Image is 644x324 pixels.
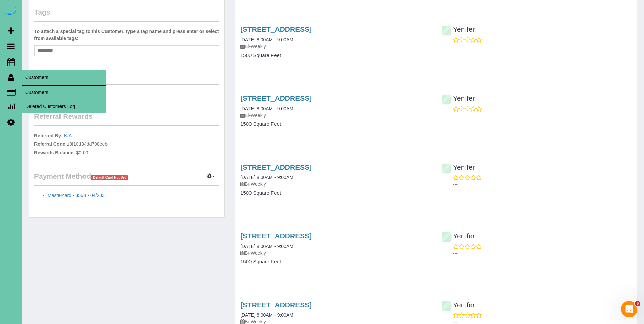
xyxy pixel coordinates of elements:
h4: 1500 Square Feet [240,121,431,127]
a: $0.00 [76,150,88,155]
label: Rewards Balance: [34,149,75,156]
p: 18f10d34dd708eeb [34,132,219,158]
a: [STREET_ADDRESS] [240,94,312,102]
legend: Payment Method [34,171,219,186]
legend: Notes [34,70,219,85]
a: [DATE] 8:00AM - 9:00AM [240,244,293,249]
a: [STREET_ADDRESS] [240,232,312,240]
legend: Tags [34,7,219,22]
a: [DATE] 8:00AM - 9:00AM [240,106,293,111]
label: Referral Code: [34,141,67,147]
label: Referred By: [34,132,63,139]
a: Yenifer [441,94,475,102]
p: --- [453,112,632,119]
a: [DATE] 8:00AM - 9:00AM [240,175,293,180]
a: Mastercard - 3564 - 04/2031 [48,193,108,198]
span: 5 [635,301,640,306]
a: Yenifer [441,163,475,171]
a: Deleted Customers Log [22,99,106,113]
span: Default Card Not Set [91,175,128,180]
p: Bi-Weekly [240,250,431,256]
p: Bi-Weekly [240,112,431,119]
ul: Customers [22,85,106,113]
p: --- [453,250,632,257]
a: [DATE] 8:00AM - 9:00AM [240,312,293,318]
a: Customers [22,86,106,99]
p: Bi-Weekly [240,43,431,50]
p: --- [453,181,632,188]
legend: Referral Rewards [34,111,219,126]
pre: Type a note and click Enter [34,91,219,98]
a: N/A [64,133,72,138]
a: [DATE] 8:00AM - 9:00AM [240,37,293,42]
a: [STREET_ADDRESS] [240,301,312,309]
h4: 1500 Square Feet [240,190,431,196]
h4: 1500 Square Feet [240,259,431,265]
h4: 1500 Square Feet [240,53,431,59]
iframe: Intercom live chat [621,301,637,317]
img: Automaid Logo [4,7,18,16]
a: Yenifer [441,301,475,309]
a: Yenifer [441,25,475,33]
a: [STREET_ADDRESS] [240,25,312,33]
a: [STREET_ADDRESS] [240,163,312,171]
span: Customers [22,70,106,85]
p: --- [453,43,632,50]
p: Bi-Weekly [240,181,431,187]
label: To attach a special tag to this Customer, type a tag name and press enter or select from availabl... [34,28,219,42]
a: Yenifer [441,232,475,240]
